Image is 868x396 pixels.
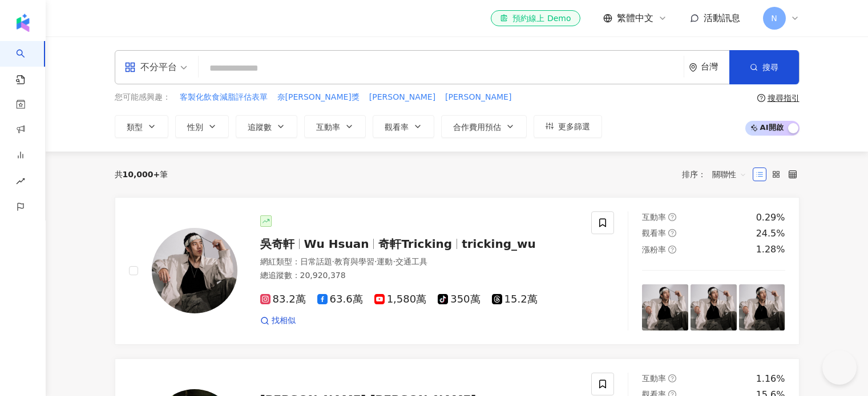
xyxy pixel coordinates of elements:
span: 找相似 [272,315,296,326]
a: 預約線上 Demo [491,10,580,26]
button: 互動率 [304,115,366,138]
button: [PERSON_NAME] [445,91,512,104]
img: KOL Avatar [152,228,237,313]
button: 搜尋 [729,50,799,84]
span: 350萬 [438,293,480,305]
span: Wu Hsuan [304,237,369,251]
span: 漲粉率 [642,245,666,254]
div: 1.28% [756,243,785,256]
div: 共 筆 [115,170,168,179]
span: environment [689,63,697,72]
span: tricking_wu [462,237,536,251]
span: [PERSON_NAME] [369,92,435,103]
span: 性別 [187,123,203,132]
img: logo icon [14,14,32,32]
span: 追蹤數 [248,123,272,132]
a: 找相似 [260,315,296,326]
button: 合作費用預估 [441,115,527,138]
span: 關聯性 [712,165,746,183]
div: 不分平台 [124,58,177,76]
div: 24.5% [756,227,785,240]
a: search [16,41,39,85]
span: 您可能感興趣： [115,92,171,103]
img: post-image [642,284,688,330]
span: rise [16,170,25,195]
button: 性別 [175,115,229,138]
span: 客製化飲食減脂評估表單 [180,92,268,103]
span: question-circle [668,213,676,221]
span: 交通工具 [395,257,427,266]
span: question-circle [668,246,676,254]
div: 搜尋指引 [768,93,800,103]
span: question-circle [668,374,676,382]
button: 觀看率 [373,115,434,138]
div: 網紅類型 ： [260,256,578,268]
span: 1,580萬 [374,293,427,305]
button: 更多篩選 [534,115,602,138]
span: 運動 [377,257,393,266]
button: 客製化飲食減脂評估表單 [179,91,268,104]
span: 觀看率 [385,123,409,132]
span: 合作費用預估 [453,123,501,132]
a: KOL Avatar吳奇軒Wu Hsuan奇軒Trickingtricking_wu網紅類型：日常話題·教育與學習·運動·交通工具總追蹤數：20,920,37883.2萬63.6萬1,580萬3... [115,197,800,345]
span: appstore [124,62,136,73]
iframe: Help Scout Beacon - Open [822,350,857,385]
span: · [332,257,334,266]
span: 繁體中文 [617,12,653,25]
button: 追蹤數 [236,115,297,138]
span: [PERSON_NAME] [445,92,511,103]
span: 15.2萬 [492,293,538,305]
span: 活動訊息 [704,13,740,23]
span: 搜尋 [762,63,778,72]
span: 互動率 [316,123,340,132]
button: 類型 [115,115,168,138]
span: 奇軒Tricking [378,237,452,251]
span: question-circle [668,229,676,237]
span: 83.2萬 [260,293,306,305]
span: 吳奇軒 [260,237,294,251]
div: 總追蹤數 ： 20,920,378 [260,270,578,281]
span: · [374,257,377,266]
span: 日常話題 [300,257,332,266]
img: post-image [739,284,785,330]
div: 預約線上 Demo [500,13,571,24]
button: 奈[PERSON_NAME]獎 [277,91,360,104]
span: question-circle [757,94,765,102]
div: 台灣 [701,62,729,72]
button: [PERSON_NAME] [369,91,436,104]
div: 0.29% [756,211,785,224]
span: 10,000+ [123,170,160,179]
span: 互動率 [642,213,666,222]
span: 類型 [127,123,143,132]
span: 63.6萬 [317,293,363,305]
span: 更多篩選 [558,122,590,131]
div: 1.16% [756,373,785,385]
span: · [393,257,395,266]
span: N [771,12,777,25]
span: 互動率 [642,374,666,383]
span: 觀看率 [642,228,666,238]
img: post-image [691,284,737,330]
div: 排序： [682,165,753,183]
span: 教育與學習 [334,257,374,266]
